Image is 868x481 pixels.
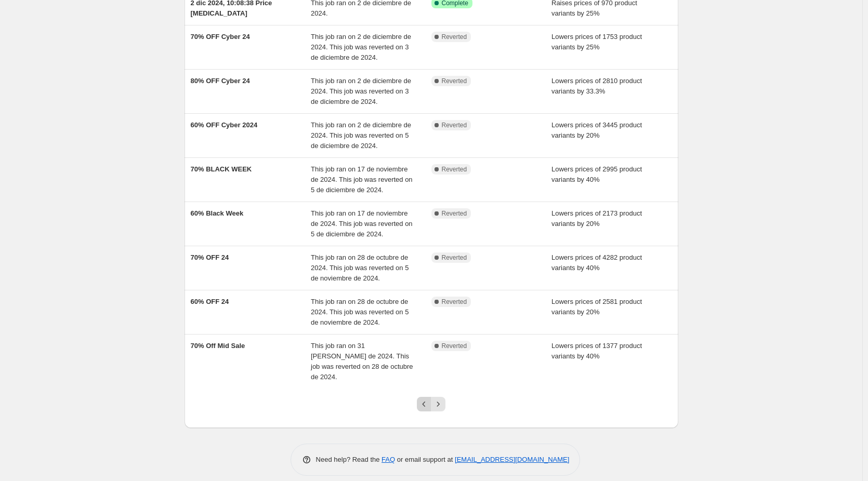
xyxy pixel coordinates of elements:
[191,33,250,41] span: 70% OFF Cyber 24
[191,342,245,350] span: 70% Off Mid Sale
[311,298,409,326] span: This job ran on 28 de octubre de 2024. This job was reverted on 5 de noviembre de 2024.
[442,253,467,262] span: Reverted
[311,77,411,105] span: This job ran on 2 de diciembre de 2024. This job was reverted on 3 de diciembre de 2024.
[551,165,642,183] span: Lowers prices of 2995 product variants by 40%
[442,298,467,306] span: Reverted
[442,342,467,350] span: Reverted
[417,397,431,411] button: Previous
[191,209,244,217] span: 60% Black Week
[395,456,455,463] span: or email support at
[551,253,642,272] span: Lowers prices of 4282 product variants by 40%
[442,33,467,41] span: Reverted
[316,456,382,463] span: Need help? Read the
[442,121,467,129] span: Reverted
[442,165,467,173] span: Reverted
[551,33,642,51] span: Lowers prices of 1753 product variants by 25%
[442,77,467,85] span: Reverted
[311,121,411,150] span: This job ran on 2 de diciembre de 2024. This job was reverted on 5 de diciembre de 2024.
[191,77,250,85] span: 80% OFF Cyber 24
[442,209,467,218] span: Reverted
[311,342,413,381] span: This job ran on 31 [PERSON_NAME] de 2024. This job was reverted on 28 de octubre de 2024.
[551,298,642,316] span: Lowers prices of 2581 product variants by 20%
[431,397,445,411] button: Next
[191,253,229,261] span: 70% OFF 24
[311,165,413,194] span: This job ran on 17 de noviembre de 2024. This job was reverted on 5 de diciembre de 2024.
[551,209,642,228] span: Lowers prices of 2173 product variants by 20%
[382,456,395,463] a: FAQ
[551,77,642,95] span: Lowers prices of 2810 product variants by 33.3%
[311,209,413,238] span: This job ran on 17 de noviembre de 2024. This job was reverted on 5 de diciembre de 2024.
[191,298,229,305] span: 60% OFF 24
[311,253,409,282] span: This job ran on 28 de octubre de 2024. This job was reverted on 5 de noviembre de 2024.
[191,121,258,129] span: 60% OFF Cyber 2024
[311,33,411,61] span: This job ran on 2 de diciembre de 2024. This job was reverted on 3 de diciembre de 2024.
[191,165,252,173] span: 70% BLACK WEEK
[455,456,569,463] a: [EMAIL_ADDRESS][DOMAIN_NAME]
[417,397,445,411] nav: Pagination
[551,121,642,139] span: Lowers prices of 3445 product variants by 20%
[551,342,642,360] span: Lowers prices of 1377 product variants by 40%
